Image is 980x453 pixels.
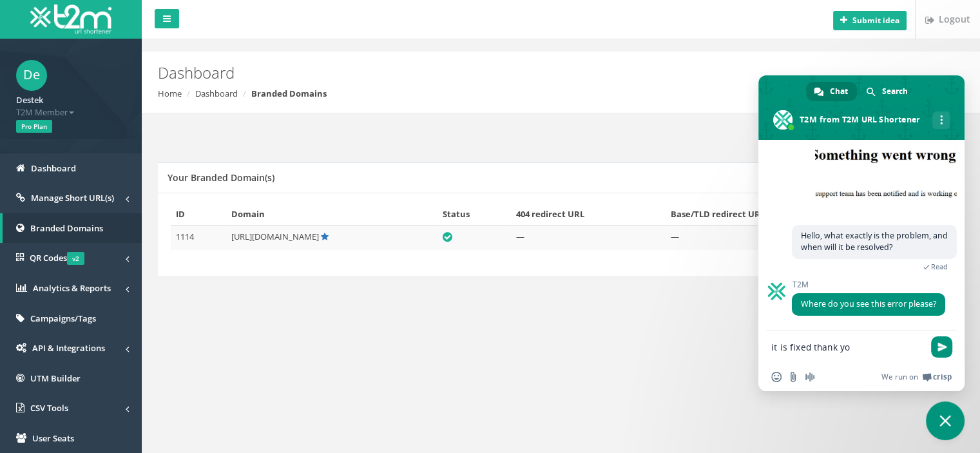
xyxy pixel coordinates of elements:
[771,342,923,353] textarea: Compose your message...
[30,222,103,234] span: Branded Domains
[251,88,327,99] strong: Branded Domains
[32,342,105,354] span: API & Integrations
[30,402,68,414] span: CSV Tools
[926,401,965,440] div: Close chat
[31,162,76,174] span: Dashboard
[231,231,319,242] span: [URL][DOMAIN_NAME]
[16,120,52,133] span: Pro Plan
[805,372,815,382] span: Audio message
[801,230,948,253] span: Hello, what exactly is the problem, and when will it be resolved?
[511,203,665,226] th: 404 redirect URL
[226,203,437,226] th: Domain
[33,282,111,294] span: Analytics & Reports
[801,298,936,309] span: Where do you see this error please?
[933,372,952,382] span: Crisp
[931,262,948,271] span: Read
[30,252,84,264] span: QR Codes
[171,226,226,251] td: 1114
[321,231,329,242] a: Default
[32,432,74,444] span: User Seats
[833,11,907,30] button: Submit idea
[881,372,918,382] span: We run on
[858,82,917,101] div: Search
[771,372,782,382] span: Insert an emoji
[792,280,945,289] span: T2M
[665,226,870,251] td: —
[31,192,114,204] span: Manage Short URL(s)
[158,88,182,99] a: Home
[806,82,857,101] div: Chat
[158,64,827,81] h2: Dashboard
[830,82,848,101] span: Chat
[16,106,126,119] span: T2M Member
[665,203,870,226] th: Base/TLD redirect URL
[30,372,81,384] span: UTM Builder
[16,60,47,91] span: De
[171,203,226,226] th: ID
[931,336,952,358] span: Send
[16,91,126,118] a: Destek T2M Member
[788,372,798,382] span: Send a file
[511,226,665,251] td: —
[437,203,511,226] th: Status
[195,88,238,99] a: Dashboard
[932,111,950,129] div: More channels
[30,5,111,34] img: T2M
[168,173,274,182] h5: Your Branded Domain(s)
[881,372,952,382] a: We run onCrisp
[30,313,96,324] span: Campaigns/Tags
[67,252,84,265] span: v2
[16,94,43,106] strong: Destek
[852,15,899,26] b: Submit idea
[882,82,908,101] span: Search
